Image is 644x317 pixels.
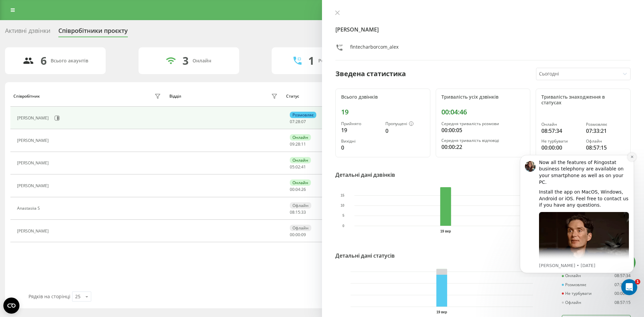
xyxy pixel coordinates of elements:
[614,300,631,305] div: 08:57:15
[290,179,311,186] div: Онлайн
[562,273,581,278] div: Онлайн
[75,293,80,300] div: 25
[296,119,300,124] span: 28
[441,121,525,126] div: Середня тривалість розмови
[290,165,306,169] div: : :
[541,94,625,106] div: Тривалість знаходження в статусах
[290,225,311,231] div: Офлайн
[51,58,88,64] div: Всього акаунтів
[441,143,525,151] div: 00:00:22
[290,232,294,237] span: 00
[17,229,50,233] div: [PERSON_NAME]
[440,229,451,233] text: 19 вер
[296,187,300,192] span: 04
[541,144,580,152] div: 00:00:00
[290,210,306,215] div: : :
[614,291,631,296] div: 00:00:00
[301,141,306,147] span: 11
[341,126,380,134] div: 19
[290,157,311,163] div: Онлайн
[193,58,211,64] div: Онлайн
[385,127,424,135] div: 0
[296,164,300,170] span: 02
[335,252,395,260] div: Детальні дані статусів
[614,273,631,278] div: 08:57:34
[17,206,42,211] div: Anastasiia S
[290,119,306,124] div: : :
[286,94,299,99] div: Статус
[441,126,525,134] div: 00:00:05
[290,187,306,192] div: : :
[621,279,637,295] iframe: Intercom live chat
[586,144,625,152] div: 08:57:15
[335,25,631,34] h4: [PERSON_NAME]
[441,94,525,100] div: Тривалість усіх дзвінків
[290,134,311,141] div: Онлайн
[290,209,294,215] span: 08
[441,138,525,143] div: Середня тривалість відповіді
[301,164,306,170] span: 41
[318,58,351,64] div: Розмовляють
[614,282,631,287] div: 07:33:21
[562,300,581,305] div: Офлайн
[182,54,189,67] div: 3
[586,139,625,144] div: Офлайн
[301,232,306,237] span: 09
[296,232,300,237] span: 00
[562,291,592,296] div: Не турбувати
[350,44,398,53] div: fintecharborcom_alex
[436,310,447,314] text: 19 вер
[541,127,580,135] div: 08:57:34
[29,293,70,300] span: Рядків на сторінці
[510,149,644,277] iframe: Intercom notifications message
[296,209,300,215] span: 15
[341,108,425,116] div: 19
[341,139,380,144] div: Вихідні
[290,202,311,209] div: Офлайн
[340,194,344,197] text: 15
[301,119,306,124] span: 07
[17,183,50,188] div: [PERSON_NAME]
[290,141,294,147] span: 09
[169,94,181,99] div: Відділ
[562,282,586,287] div: Розмовляє
[17,161,50,165] div: [PERSON_NAME]
[5,27,50,38] div: Активні дзвінки
[441,108,525,116] div: 00:04:46
[296,141,300,147] span: 28
[385,121,424,127] div: Пропущені
[17,138,50,143] div: [PERSON_NAME]
[301,187,306,192] span: 26
[541,122,580,127] div: Онлайн
[290,164,294,170] span: 05
[308,54,314,67] div: 1
[340,204,344,207] text: 10
[301,209,306,215] span: 33
[335,171,395,179] div: Детальні дані дзвінків
[335,69,406,79] div: Зведена статистика
[58,27,128,38] div: Співробітники проєкту
[41,54,47,67] div: 6
[586,122,625,127] div: Розмовляє
[341,144,380,152] div: 0
[341,121,380,126] div: Прийнято
[290,232,306,237] div: : :
[290,119,294,124] span: 07
[586,127,625,135] div: 07:33:21
[290,142,306,147] div: : :
[17,116,50,120] div: [PERSON_NAME]
[342,224,344,228] text: 0
[541,139,580,144] div: Не турбувати
[13,94,40,99] div: Співробітник
[290,187,294,192] span: 00
[635,279,640,284] span: 1
[290,112,316,118] div: Розмовляє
